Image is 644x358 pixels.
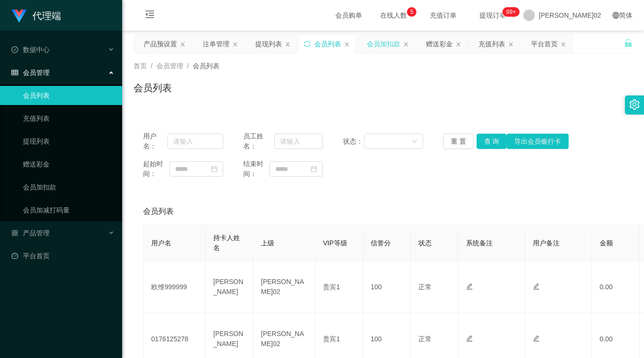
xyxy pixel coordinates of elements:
font: 充值订单 [430,11,457,19]
span: 状态 [418,239,432,247]
i: 图标： AppStore-O [11,230,18,236]
td: 欧维999999 [144,261,206,313]
font: 数据中心 [23,46,50,53]
a: 会员加减打码量 [23,200,114,220]
i: 图标： 日历 [311,166,317,172]
td: [PERSON_NAME]02 [253,261,315,313]
a: 代理端 [11,11,61,19]
i: 图标： 编辑 [533,335,540,342]
input: 请输入 [167,134,223,149]
i: 图标： table [11,69,18,76]
td: 100 [363,261,411,313]
sup: 1109 [502,7,519,17]
input: 请输入 [274,134,323,149]
font: 在线人数 [380,11,407,19]
h1: 会员列表 [134,81,172,95]
i: 图标： 设置 [629,99,640,110]
i: 图标： 编辑 [466,283,473,290]
span: VIP等级 [323,239,347,247]
p: 5 [410,7,414,17]
i: 图标： 解锁 [624,39,633,47]
sup: 5 [407,7,416,17]
font: 提现订单 [479,11,506,19]
span: 会员列表 [193,62,219,70]
font: 简体 [619,11,633,19]
span: 持卡人姓名 [213,234,240,252]
h1: 代理端 [32,0,61,31]
div: 提现列表 [255,35,282,53]
span: / [151,62,153,70]
a: 图标： 仪表板平台首页 [11,246,114,265]
i: 图标： 关闭 [285,42,291,47]
i: 图标： 日历 [211,166,218,172]
span: 系统备注 [466,239,493,247]
i: 图标： 关闭 [456,42,461,47]
i: 图标： 关闭 [232,42,238,47]
td: 0.00 [592,261,640,313]
div: 充值列表 [478,35,505,53]
button: 重 置 [443,134,474,149]
i: 图标： 关闭 [561,42,566,47]
span: 首页 [134,62,147,70]
font: 产品管理 [23,229,50,237]
i: 图标: sync [304,41,311,47]
i: 图标： 向下 [412,138,417,145]
i: 图标： global [613,12,619,19]
i: 图标： 关闭 [344,42,350,47]
span: / [187,62,189,70]
span: 用户名： [143,131,167,151]
div: 平台首页 [531,35,558,53]
td: [PERSON_NAME] [206,261,253,313]
span: 员工姓名： [243,131,274,151]
i: 图标： 关闭 [403,42,409,47]
td: 贵宾1 [315,261,363,313]
i: 图标： 编辑 [533,283,540,290]
a: 充值列表 [23,109,114,128]
button: 导出会员银行卡 [507,134,569,149]
span: 正常 [418,283,432,291]
span: 正常 [418,335,432,343]
div: 注单管理 [203,35,229,53]
span: 状态： [343,137,364,147]
i: 图标： check-circle-o [11,46,18,53]
i: 图标： 关闭 [180,42,186,47]
a: 会员列表 [23,86,114,105]
span: 用户名 [151,239,171,247]
a: 赠送彩金 [23,155,114,174]
i: 图标： 编辑 [466,335,473,342]
span: 信誉分 [371,239,391,247]
span: 金额 [600,239,613,247]
button: 查 询 [477,134,507,149]
span: 起始时间： [143,159,169,179]
font: 会员管理 [23,69,50,76]
i: 图标： menu-fold [134,0,166,31]
span: 会员管理 [156,62,183,70]
span: 会员列表 [143,206,174,217]
span: 上级 [261,239,274,247]
span: 结束时间： [243,159,270,179]
a: 提现列表 [23,132,114,151]
span: 用户备注 [533,239,560,247]
div: 产品预设置 [144,35,177,53]
i: 图标： 关闭 [508,42,514,47]
div: 会员加扣款 [367,35,400,53]
div: 会员列表 [314,35,341,53]
div: 赠送彩金 [426,35,453,53]
a: 会员加扣款 [23,178,114,197]
img: logo.9652507e.png [11,10,27,23]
